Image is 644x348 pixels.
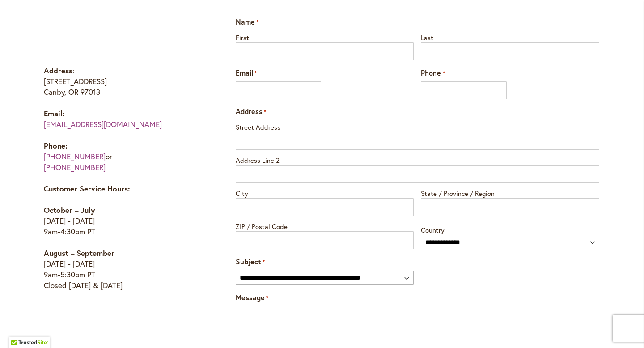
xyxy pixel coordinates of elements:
label: Last [421,31,599,42]
label: Phone [421,68,445,78]
label: Subject [236,257,265,267]
label: State / Province / Region [421,187,599,198]
label: Address Line 2 [236,153,599,165]
p: : [STREET_ADDRESS] Canby, OR 97013 [44,65,201,98]
label: Street Address [236,120,599,132]
label: ZIP / Postal Code [236,220,414,231]
strong: August – September [44,248,114,258]
strong: Email: [44,108,65,119]
p: [DATE] - [DATE] 9am-5:30pm PT Closed [DATE] & [DATE] [44,248,201,291]
a: [PHONE_NUMBER] [44,151,106,161]
label: City [236,187,414,198]
strong: October – July [44,205,95,215]
label: Message [236,293,268,303]
a: [PHONE_NUMBER] [44,162,106,172]
label: Country [421,223,599,235]
a: [EMAIL_ADDRESS][DOMAIN_NAME] [44,119,162,129]
legend: Name [236,17,258,27]
p: [DATE] - [DATE] 9am-4:30pm PT [44,205,201,237]
legend: Address [236,106,266,117]
label: Email [236,68,257,78]
strong: Address [44,65,72,76]
strong: Phone: [44,140,68,151]
strong: Customer Service Hours: [44,183,130,194]
label: First [236,31,414,42]
p: or [44,140,201,173]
